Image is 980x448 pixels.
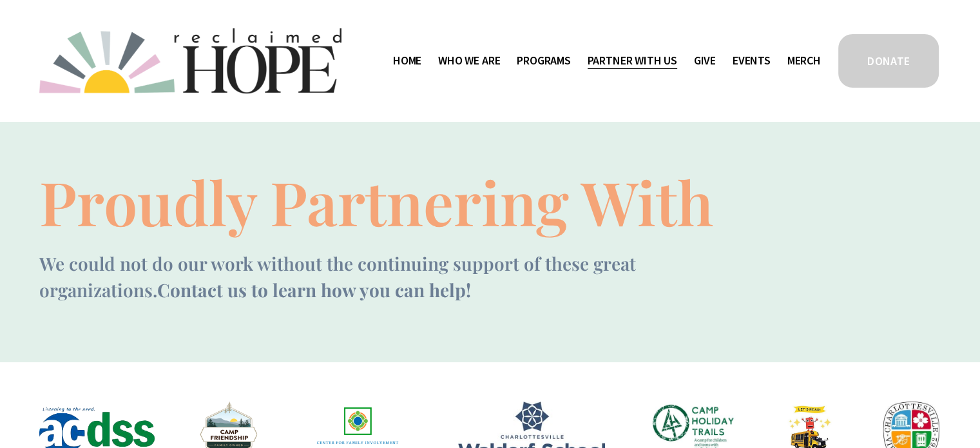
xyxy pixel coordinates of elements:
a: DONATE [836,32,941,90]
span: We could not do our work without the continuing support of these great organizations. [39,251,640,302]
a: folder dropdown [438,50,500,71]
a: Events [733,50,771,71]
a: Give [694,50,716,71]
span: Partner With Us [588,52,677,70]
a: folder dropdown [517,50,571,71]
strong: Contact us to learn how you can help! [157,278,471,302]
a: folder dropdown [588,50,677,71]
span: Who We Are [438,52,500,70]
span: Programs [517,52,571,70]
a: Home [393,50,421,71]
img: Reclaimed Hope Initiative [39,28,341,93]
a: Merch [787,50,821,71]
h1: Proudly Partnering With [39,171,713,232]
